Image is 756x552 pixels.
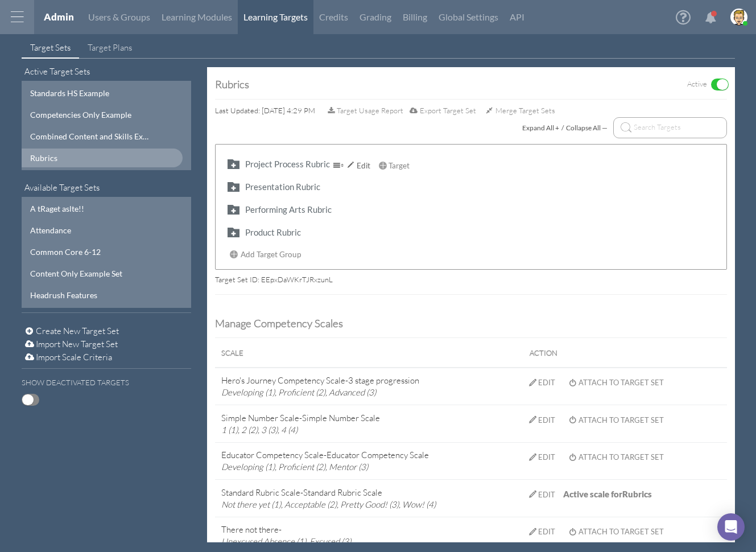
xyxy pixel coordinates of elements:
span: / [561,122,564,134]
span: Action [530,348,557,357]
div: Content Only Example Set [30,267,152,279]
span: OFF [22,394,34,405]
button: Edit [523,412,561,427]
td: Educator Competency Scale - Educator Competency Scale [215,442,517,480]
div: Rubrics [563,488,652,500]
span: Target Sets [30,42,71,53]
button: Attach to Target Set [563,374,670,390]
button: Edit [523,487,561,502]
a: Target Sets [22,37,79,59]
img: image [730,9,747,26]
label: Active [680,79,711,90]
span: Target [389,161,410,170]
div: Attendance [30,224,152,236]
td: Hero's Journey Competency Scale - 3 stage progression [215,368,517,405]
td: Standard Rubric Scale - Standard Rubric Scale [215,480,517,517]
td: Simple Number Scale - Simple Number Scale [215,405,517,443]
em: Developing (1), Proficient (2), Advanced (3) [221,387,376,398]
div: Project Process Rubric [245,158,330,170]
span: Add Target Group [241,250,301,259]
div: A tRaget aslte!! [30,203,152,215]
div: Edit [344,160,370,172]
div: Edit [538,378,555,387]
button: Merge Target Sets [481,104,559,117]
div: Presentation Rubric [245,181,320,193]
em: 1 (1), 2 (2), 3 (3), 4 (4) [221,425,298,435]
div: Combined Content and Skills Example Set [30,130,152,142]
span: Manage Competency Scales [215,316,343,330]
button: Import Scale Criteria [22,351,115,364]
button: Create New Target Set [22,324,122,337]
a: Admin [44,11,74,23]
div: Target Set ID: EEpxDaWKrTJRxzunL [215,274,727,286]
div: Open Intercom Messenger [717,513,745,541]
em: Not there yet (1), Acceptable (2), Pretty Good! (3), Wow! (4) [221,499,436,510]
button: Import New Target Set [22,337,121,351]
div: Attach to Target Set [579,378,664,387]
div: Attach to Target Set [579,452,664,462]
div: Expand All + [522,122,559,134]
div: Attach to Target Set [579,527,664,536]
h6: Show Deactivated Targets [22,378,129,387]
button: Edit [523,449,561,464]
span: Active Target Sets [24,66,90,77]
div: Competencies Only Example [30,109,152,121]
div: Edit [538,490,555,499]
span: Target Usage Report [337,105,403,117]
button: Attach to Target Set [563,449,670,464]
span: Active scale for [563,489,622,499]
button: Edit [523,374,561,390]
span: ON [717,79,728,90]
button: Edit [523,524,561,539]
div: Edit [538,452,555,462]
a: Target Plans [79,37,141,59]
span: Import Scale Criteria [36,352,112,362]
button: Export Target Set [406,104,480,117]
em: Unexcused Absence (1), Excused (3) [221,536,351,547]
div: Rubrics [215,79,249,90]
button: Attach to Target Set [563,524,670,539]
span: Available Target Sets [24,182,100,193]
div: Edit [538,415,555,425]
div: Common Core 6-12 [30,246,152,258]
div: Headrush Features [30,289,152,301]
span: Target Plans [88,42,132,53]
span: Scale [221,348,243,357]
em: Developing (1), Proficient (2), Mentor (3) [221,462,368,472]
div: Standards HS Example [30,87,152,99]
div: Product Rubric [245,226,301,238]
div: Performing Arts Rubric [245,204,332,216]
input: Search Targets [613,117,727,138]
span: Create New Target Set [36,326,119,336]
span: Import New Target Set [36,339,118,349]
div: Rubrics [30,152,152,164]
span: Export Target Set [420,106,476,115]
span: Merge Target Sets [495,106,555,115]
div: Collapse All — [566,122,608,134]
div: Last Updated: [DATE] 4:29 PM [215,104,727,117]
div: Attach to Target Set [579,415,664,425]
div: Edit [538,527,555,536]
button: Attach to Target Set [563,412,670,427]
